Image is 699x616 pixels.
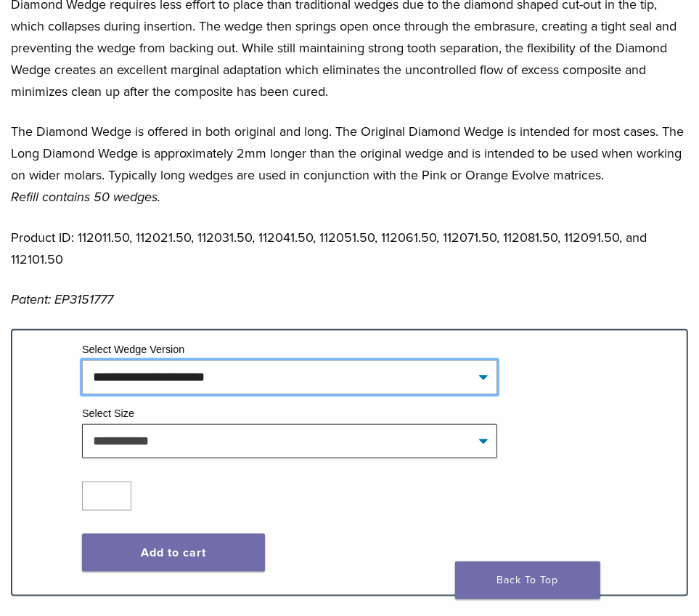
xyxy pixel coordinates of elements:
[455,562,600,599] a: Back To Top
[11,291,113,307] em: Patent: EP3151777
[82,534,265,572] button: Add to cart
[11,189,160,205] em: Refill contains 50 wedges.
[11,121,688,208] p: The Diamond Wedge is offered in both original and long. The Original Diamond Wedge is intended fo...
[82,408,134,419] label: Select Size
[11,227,688,270] p: Product ID: 112011.50, 112021.50, 112031.50, 112041.50, 112051.50, 112061.50, 112071.50, 112081.5...
[82,344,184,355] label: Select Wedge Version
